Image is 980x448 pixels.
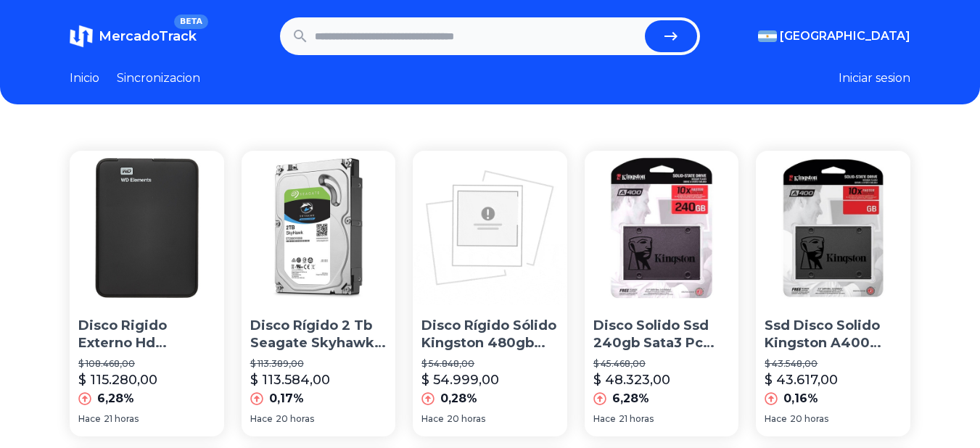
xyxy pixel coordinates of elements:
p: $ 113.389,00 [250,358,387,370]
span: 21 horas [619,413,654,425]
a: Disco Rígido Sólido Kingston 480gb Ssd Now A400 Sata3 2.5Disco Rígido Sólido Kingston 480gb Ssd N... [413,151,567,436]
p: 0,28% [440,390,477,407]
p: $ 43.548,00 [765,358,902,370]
p: $ 54.848,00 [421,358,559,370]
a: Inicio [70,70,99,87]
img: Disco Solido Ssd 240gb Sata3 Pc Notebook Mac [585,151,739,305]
p: $ 43.617,00 [765,370,838,390]
p: Ssd Disco Solido Kingston A400 240gb Sata 3 Simil Uv400 [765,317,902,353]
span: Hace [593,413,616,425]
img: Argentina [758,30,777,42]
p: $ 48.323,00 [593,370,670,390]
button: Iniciar sesion [839,70,910,87]
img: Disco Rígido 2 Tb Seagate Skyhawk Simil Purple Wd Dvr Cct [242,151,396,305]
a: Ssd Disco Solido Kingston A400 240gb Sata 3 Simil Uv400Ssd Disco Solido Kingston A400 240gb Sata ... [756,151,910,436]
p: $ 108.468,00 [78,358,215,370]
span: Hace [78,413,101,425]
span: 20 horas [790,413,828,425]
p: $ 113.584,00 [250,370,330,390]
button: [GEOGRAPHIC_DATA] [758,28,910,45]
img: Ssd Disco Solido Kingston A400 240gb Sata 3 Simil Uv400 [756,151,910,305]
p: $ 115.280,00 [78,370,157,390]
span: Hace [250,413,273,425]
a: Disco Solido Ssd 240gb Sata3 Pc Notebook MacDisco Solido Ssd 240gb Sata3 Pc Notebook Mac$ 45.468,... [585,151,739,436]
img: MercadoTrack [70,25,93,48]
span: Hace [421,413,444,425]
p: $ 45.468,00 [593,358,730,370]
p: 0,17% [269,390,304,407]
a: MercadoTrackBETA [70,25,197,48]
span: BETA [174,14,208,29]
span: 21 horas [104,413,139,425]
img: Disco Rigido Externo Hd Western Digital 1tb Usb 3.0 Win/mac [70,151,224,305]
span: 20 horas [447,413,485,425]
p: Disco Rígido 2 Tb Seagate Skyhawk Simil Purple Wd Dvr Cct [250,317,387,353]
a: Sincronizacion [117,70,200,87]
span: 20 horas [276,413,314,425]
span: MercadoTrack [99,28,197,44]
p: Disco Rigido Externo Hd Western Digital 1tb Usb 3.0 Win/mac [78,317,215,353]
p: Disco Rígido Sólido Kingston 480gb Ssd Now A400 Sata3 2.5 [421,317,559,353]
a: Disco Rígido 2 Tb Seagate Skyhawk Simil Purple Wd Dvr CctDisco Rígido 2 Tb Seagate Skyhawk Simil ... [242,151,396,436]
p: Disco Solido Ssd 240gb Sata3 Pc Notebook Mac [593,317,730,353]
p: 6,28% [612,390,649,407]
span: [GEOGRAPHIC_DATA] [780,28,910,45]
img: Disco Rígido Sólido Kingston 480gb Ssd Now A400 Sata3 2.5 [413,151,567,305]
span: Hace [765,413,787,425]
p: $ 54.999,00 [421,370,499,390]
p: 0,16% [783,390,818,407]
a: Disco Rigido Externo Hd Western Digital 1tb Usb 3.0 Win/macDisco Rigido Externo Hd Western Digita... [70,151,224,436]
p: 6,28% [97,390,134,407]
